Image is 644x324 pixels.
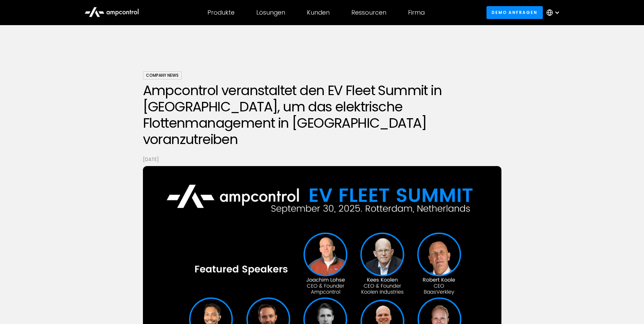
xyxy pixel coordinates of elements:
[408,9,425,16] div: Firma
[207,9,235,16] div: Produkte
[256,9,285,16] div: Lösungen
[351,9,386,16] div: Ressourcen
[307,9,330,16] div: Kunden
[486,6,543,19] a: Demo anfragen
[143,156,501,163] p: [DATE]
[143,82,501,147] h1: Ampcontrol veranstaltet den EV Fleet Summit in [GEOGRAPHIC_DATA], um das elektrische Flottenmanag...
[143,71,182,79] div: Company News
